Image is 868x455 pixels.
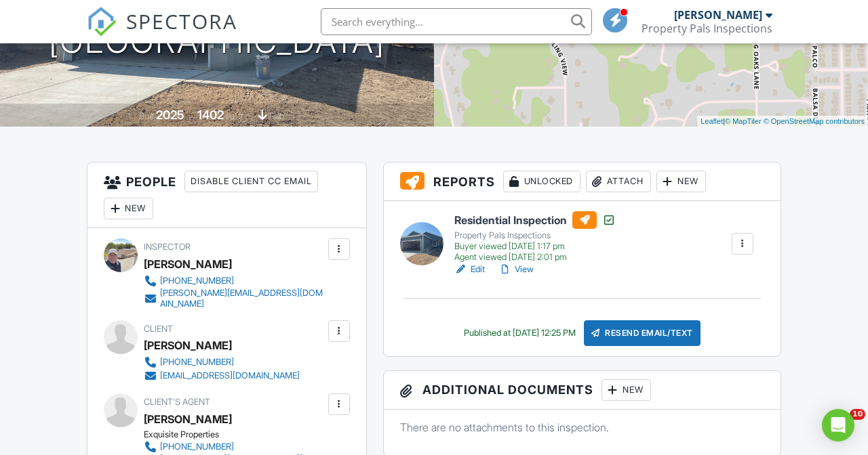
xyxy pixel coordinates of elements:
[498,263,534,276] a: View
[87,162,366,228] h3: People
[139,111,154,121] span: Built
[656,171,706,192] div: New
[701,117,723,125] a: Leaflet
[87,18,237,47] a: SPECTORA
[160,441,234,452] div: [PHONE_NUMBER]
[454,252,616,263] div: Agent viewed [DATE] 2:01 pm
[321,8,592,35] input: Search everything...
[144,397,210,407] span: Client's Agent
[104,198,153,219] div: New
[156,108,184,122] div: 2025
[144,429,336,440] div: Exquisite Properties
[674,8,762,22] div: [PERSON_NAME]
[144,355,300,369] a: [PHONE_NUMBER]
[764,117,865,125] a: © OpenStreetMap contributors
[584,320,701,346] div: Resend Email/Text
[454,211,616,229] h6: Residential Inspection
[850,409,865,420] span: 10
[197,108,224,122] div: 1402
[464,328,576,339] div: Published at [DATE] 12:25 PM
[384,162,781,201] h3: Reports
[454,263,485,276] a: Edit
[269,111,284,121] span: slab
[144,324,173,334] span: Client
[454,211,616,263] a: Residential Inspection Property Pals Inspections Buyer viewed [DATE] 1:17 pm Agent viewed [DATE] ...
[503,171,580,192] div: Unlocked
[400,420,764,435] p: There are no attachments to this inspection.
[160,357,234,368] div: [PHONE_NUMBER]
[226,111,245,121] span: sq. ft.
[601,379,651,401] div: New
[126,7,237,35] span: SPECTORA
[822,409,854,441] div: Open Intercom Messenger
[454,241,616,252] div: Buyer viewed [DATE] 1:17 pm
[144,440,325,454] a: [PHONE_NUMBER]
[586,171,651,192] div: Attach
[144,369,300,383] a: [EMAIL_ADDRESS][DOMAIN_NAME]
[144,242,191,252] span: Inspector
[160,370,300,381] div: [EMAIL_ADDRESS][DOMAIN_NAME]
[725,117,762,125] a: © MapTiler
[144,274,325,288] a: [PHONE_NUMBER]
[160,276,234,286] div: [PHONE_NUMBER]
[144,288,325,309] a: [PERSON_NAME][EMAIL_ADDRESS][DOMAIN_NAME]
[454,230,616,241] div: Property Pals Inspections
[384,371,781,410] h3: Additional Documents
[144,335,232,355] div: [PERSON_NAME]
[160,288,325,309] div: [PERSON_NAME][EMAIL_ADDRESS][DOMAIN_NAME]
[697,116,868,127] div: |
[87,7,117,37] img: The Best Home Inspection Software - Spectora
[144,254,232,274] div: [PERSON_NAME]
[642,22,772,35] div: Property Pals Inspections
[184,171,318,192] div: Disable Client CC Email
[144,409,232,429] a: [PERSON_NAME]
